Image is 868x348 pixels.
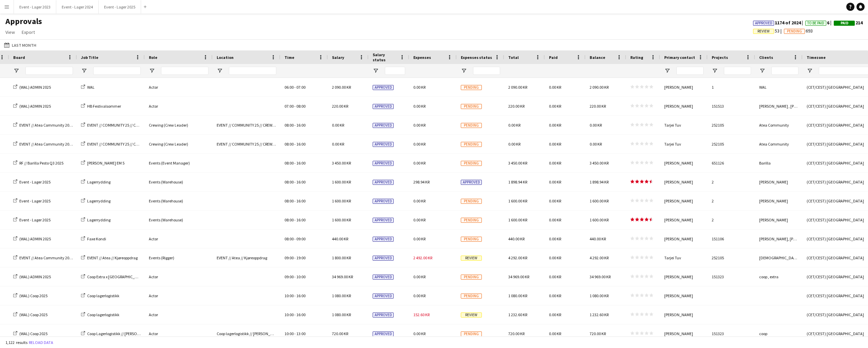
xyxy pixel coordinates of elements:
span: Approved [373,85,394,90]
span: Approved [373,123,394,128]
span: Lagerrydding [87,217,111,222]
span: 1 600.00 KR [508,217,527,222]
span: 693 [784,28,813,34]
span: - [294,217,296,222]
span: 0.00 KR [590,142,602,147]
span: WAL [87,85,95,90]
span: Review [757,29,770,34]
span: 0.00 KR [413,160,426,166]
a: (WAL) ADMIN 2025 [13,85,51,90]
span: 1 600.00 KR [332,217,351,222]
span: 10:00 [296,274,305,279]
span: Pending [461,104,482,109]
div: [PERSON_NAME], [PERSON_NAME] [755,230,803,248]
span: EVENT // Atea Community 2025 [19,142,73,147]
span: 0.00 KR [549,255,561,260]
div: Crewing (Crew Leader) [145,116,213,134]
button: Open Filter Menu [373,68,379,74]
span: 2 492.00 KR [413,255,432,260]
span: Expenses status [461,55,492,60]
span: 08:00 [284,236,294,241]
span: Pending [461,161,482,166]
div: Tarjei Tuv [660,116,708,134]
div: 151513 [708,97,755,115]
span: 08:00 [284,179,294,184]
span: Review [461,256,482,261]
div: Tarjei Tuv [660,135,708,153]
div: 2 [708,173,755,191]
a: (WAL) ADMIN 2025 [13,236,51,241]
a: Lagerrydding [81,217,111,222]
span: Salary status [373,52,397,62]
span: 0.00 KR [413,293,426,298]
span: - [294,104,296,109]
span: (WAL) ADMIN 2025 [19,274,51,279]
span: 16:00 [296,179,305,184]
span: Job Title [81,55,98,60]
span: EVENT // COMMUNITY 25 // CREW LEDERE [87,142,156,147]
span: Approved [461,180,482,185]
div: Actor [145,230,213,248]
div: Tarjei Tuv [660,248,708,267]
div: 252105 [708,135,755,153]
a: EVENT // Atea Community 2025 [13,123,73,128]
div: Events (Warehouse) [145,192,213,210]
div: 252105 [708,116,755,134]
span: 09:00 [296,236,305,241]
div: [PERSON_NAME] [755,211,803,229]
span: (WAL) Coop 2025 [19,331,47,336]
span: Total [508,55,519,60]
span: 19:00 [296,255,305,260]
a: Faxe Kondi [81,236,106,241]
span: Approved [373,142,394,147]
span: - [294,179,296,184]
span: Approved [373,256,394,261]
span: 1 080.00 KR [590,293,609,298]
span: Approved [373,237,394,242]
span: Clients [759,55,773,60]
a: Coop lagerlogistikk [81,312,119,317]
span: 0.00 KR [332,142,344,147]
div: [PERSON_NAME] [660,78,708,96]
span: 1 080.00 KR [332,293,351,298]
a: EVENT // Atea Community 2025 [13,255,73,260]
a: View [3,28,18,37]
span: Salary [332,55,344,60]
input: Location Filter Input [229,67,276,75]
span: 16:00 [296,160,305,166]
span: Role [149,55,157,60]
a: (WAL) Coop 2025 [13,312,47,317]
span: 2 090.00 KR [590,85,609,90]
span: Faxe Kondi [87,236,106,241]
span: Coop lagerlogistikk [87,293,119,298]
a: Coop lagerlogistikk [81,293,119,298]
span: 1 898.94 KR [508,179,527,184]
span: Balance [590,55,605,60]
span: 1 898.94 KR [590,179,609,184]
div: Atea Community [755,116,803,134]
input: Primary contact Filter Input [676,67,704,75]
span: EVENT // Atea Community 2025 [19,123,73,128]
div: EVENT // COMMUNITY 25 // CREW LEDERE [213,135,280,153]
span: 16:00 [296,142,305,147]
span: 16:00 [296,123,305,128]
span: 220.00 KR [332,104,348,109]
span: Pending [461,142,482,147]
span: Pending [787,29,802,34]
div: [PERSON_NAME] [660,211,708,229]
a: RF // Barilla Pesto Q3 2025 [13,160,63,166]
div: 151106 [708,230,755,248]
span: 08:00 [284,123,294,128]
span: 440.00 KR [508,236,525,241]
span: Pending [461,85,482,90]
button: Event - Lager 2025 [99,0,141,14]
span: 0.00 KR [413,274,426,279]
span: 0.00 KR [508,123,520,128]
div: [PERSON_NAME] [755,192,803,210]
div: [DEMOGRAPHIC_DATA] [755,248,803,267]
a: Coop Extra x [GEOGRAPHIC_DATA] Maraton [81,274,161,279]
span: 1 600.00 KR [590,217,609,222]
div: [PERSON_NAME] [660,305,708,324]
div: Barilla [755,154,803,172]
a: Event - Lager 2025 [13,198,51,203]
